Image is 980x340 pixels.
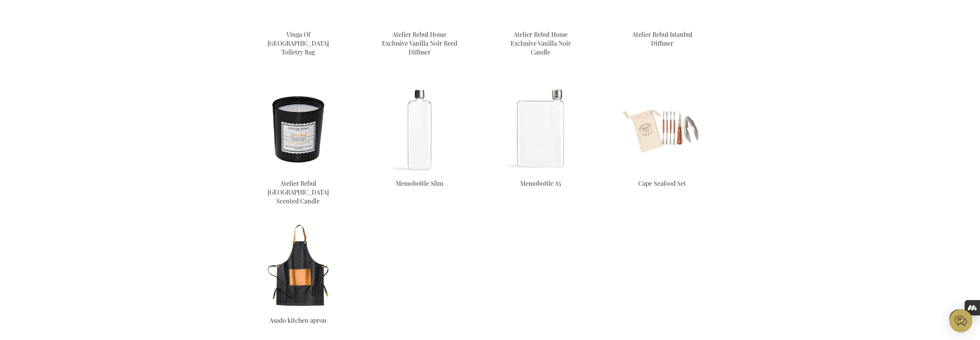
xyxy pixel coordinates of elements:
[616,21,708,28] a: Atelier Rebul Istanbul Diffuser
[638,179,686,187] a: Cape Seafood Set
[252,21,344,28] a: Vinga Of Sweden Toiletry Bag
[616,83,708,175] img: Vinga of Sweden Cape seafood set
[495,170,587,177] a: Memobottle A5
[520,179,561,187] a: Memobottle A5
[373,170,466,177] a: Memobottle Slim
[616,170,708,177] a: Vinga of Sweden Cape seafood set
[268,179,329,205] a: Atelier Rebul [GEOGRAPHIC_DATA] Scented Candle
[373,21,466,28] a: Atelier Rebul Home Exclusive Vanilla Noir Diffuser
[495,21,587,28] a: Atelier Rebul Home Exclusive Vanilla Noir Candle
[396,179,443,187] a: Memobottle Slim
[268,30,329,56] a: Vinga Of [GEOGRAPHIC_DATA] Toiletry Bag
[252,170,344,177] a: Atelier Rebul Istanbul Scented Candle
[252,307,344,314] a: Vinga of Sweden Asado kitchen apron black
[382,30,457,56] a: Atelier Rebul Home Exclusive Vanilla Noir Reed Diffuser
[252,220,344,312] img: Vinga of Sweden Asado kitchen apron black
[511,30,571,56] a: Atelier Rebul Home Exclusive Vanilla Noir Candle
[949,309,972,332] iframe: belco-activator-frame
[252,83,344,175] img: Atelier Rebul Istanbul Scented Candle
[269,316,327,324] a: Asado kitchen apron
[495,83,587,175] img: Memobottle A5
[632,30,692,47] a: Atelier Rebul Istanbul Diffuser
[373,83,466,175] img: Memobottle Slim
